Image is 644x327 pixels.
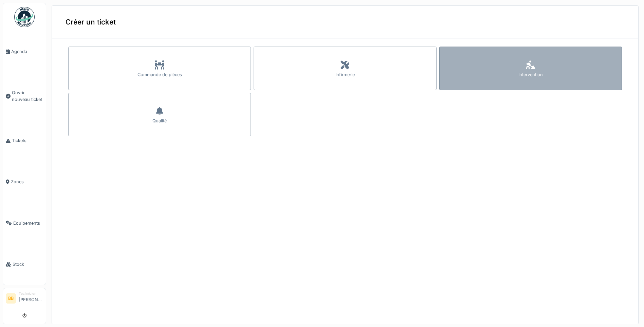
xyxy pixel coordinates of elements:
[137,71,182,78] div: Commande de pièces
[6,291,43,307] a: BB Technicien[PERSON_NAME]
[13,261,43,268] span: Stock
[14,7,35,27] img: Badge_color-CXgf-gQk.svg
[152,118,167,124] div: Qualité
[335,71,355,78] div: Infirmerie
[12,137,43,144] span: Tickets
[3,31,46,72] a: Agenda
[11,48,43,55] span: Agenda
[3,161,46,202] a: Zones
[518,71,543,78] div: Intervention
[6,293,16,304] li: BB
[52,6,638,38] div: Créer un ticket
[13,220,43,226] span: Équipements
[3,120,46,161] a: Tickets
[3,72,46,120] a: Ouvrir nouveau ticket
[3,203,46,244] a: Équipements
[12,89,43,102] span: Ouvrir nouveau ticket
[19,291,43,296] div: Technicien
[3,244,46,285] a: Stock
[19,291,43,306] li: [PERSON_NAME]
[11,178,43,185] span: Zones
